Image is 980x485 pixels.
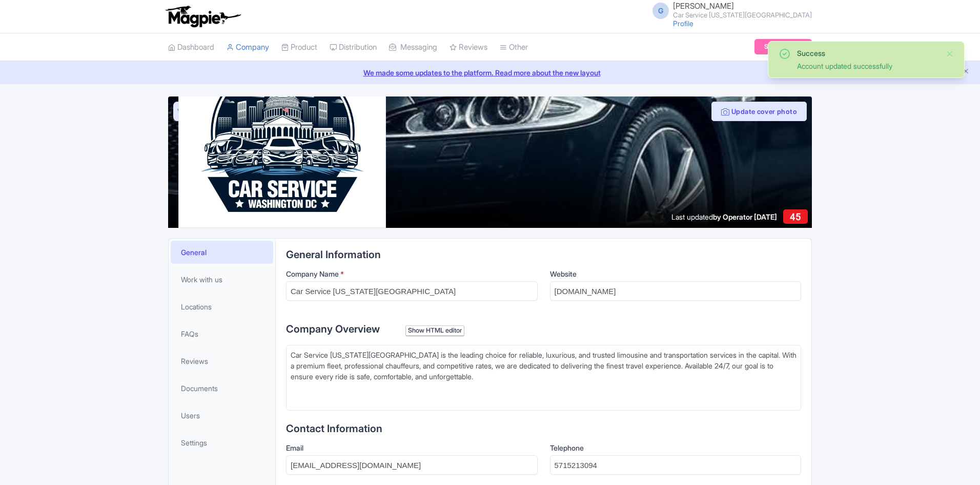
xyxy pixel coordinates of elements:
[673,1,734,11] span: [PERSON_NAME]
[181,247,207,258] span: General
[168,33,214,62] a: Dashboard
[713,212,777,221] span: by Operator [DATE]
[181,301,212,312] span: Locations
[173,102,224,121] a: View as visitor
[450,33,487,62] a: Reviews
[291,350,797,393] div: Car Service [US_STATE][GEOGRAPHIC_DATA] is the leading choice for reliable, luxurious, and truste...
[281,33,317,62] a: Product
[330,33,377,62] a: Distribution
[181,437,207,448] span: Settings
[199,54,364,219] img: akya85fuqrjpvdsekrhd.jpg
[550,443,584,452] span: Telephone
[286,323,380,335] span: Company Overview
[181,356,208,366] span: Reviews
[181,410,200,421] span: Users
[286,443,303,452] span: Email
[652,3,669,19] span: G
[389,33,437,62] a: Messaging
[171,241,273,264] a: General
[171,404,273,427] a: Users
[171,295,273,318] a: Locations
[286,423,801,434] h2: Contact Information
[171,350,273,373] a: Reviews
[646,2,812,18] a: G [PERSON_NAME] Car Service [US_STATE][GEOGRAPHIC_DATA]
[673,12,812,18] small: Car Service [US_STATE][GEOGRAPHIC_DATA]
[405,325,464,336] div: Show HTML editor
[227,33,269,62] a: Company
[962,66,970,78] button: Close announcement
[181,328,198,339] span: FAQs
[286,269,339,278] span: Company Name
[286,249,801,260] h2: General Information
[171,268,273,291] a: Work with us
[797,61,937,71] div: Account updated successfully
[946,48,954,60] button: Close
[797,48,937,59] div: Success
[500,33,528,62] a: Other
[671,211,777,222] div: Last updated
[6,67,974,78] a: We made some updates to the platform. Read more about the new layout
[550,269,577,278] span: Website
[754,39,812,54] a: Subscription
[163,5,242,28] img: logo-ab69f6fb50320c5b225c76a69d11143b.png
[673,19,693,28] a: Profile
[181,274,222,285] span: Work with us
[790,211,801,222] span: 45
[171,322,273,345] a: FAQs
[171,377,273,400] a: Documents
[181,383,218,394] span: Documents
[711,102,807,121] button: Update cover photo
[171,431,273,454] a: Settings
